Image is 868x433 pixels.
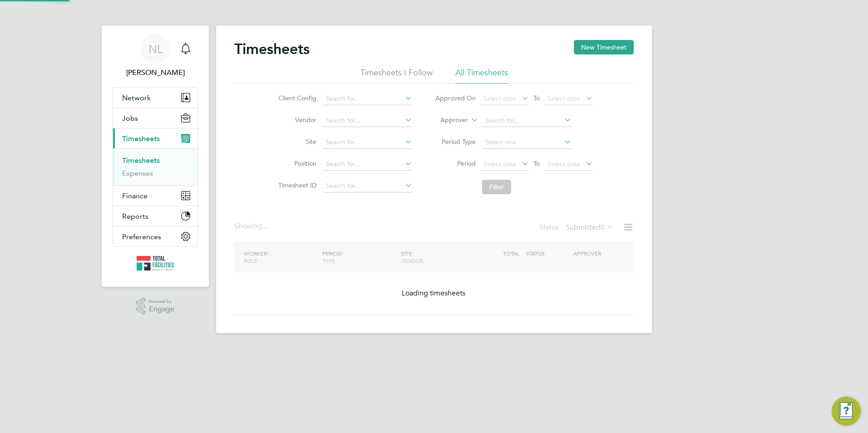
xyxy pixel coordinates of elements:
[122,169,153,177] a: Expenses
[102,25,209,287] nav: Main navigation
[547,160,580,168] span: Select date
[531,92,542,104] span: To
[323,114,412,127] input: Search for...
[149,298,174,305] span: Powered by
[262,221,268,231] span: ...
[483,94,516,103] span: Select date
[122,134,160,143] span: Timesheets
[137,256,174,271] img: tfrecruitment-logo-retina.png
[435,138,476,146] label: Period Type
[113,128,197,148] button: Timesheets
[323,93,412,105] input: Search for...
[323,136,412,149] input: Search for...
[276,116,316,124] label: Vendor
[122,192,148,200] span: Finance
[234,40,310,58] h2: Timesheets
[113,148,197,185] div: Timesheets
[323,158,412,171] input: Search for...
[113,34,198,78] a: NL[PERSON_NAME]
[122,114,138,123] span: Jobs
[601,223,605,232] span: 0
[832,397,861,426] button: Engage Resource Center
[323,180,412,192] input: Search for...
[482,180,511,194] button: Filter
[113,108,197,128] button: Jobs
[149,305,174,313] span: Engage
[482,114,572,127] input: Search for...
[113,226,197,246] button: Preferences
[113,256,198,271] a: Go to home page
[113,186,197,206] button: Finance
[276,181,316,189] label: Timesheet ID
[483,160,516,168] span: Select date
[435,159,476,167] label: Period
[113,206,197,226] button: Reports
[531,157,542,169] span: To
[547,94,580,103] span: Select date
[276,94,316,102] label: Client Config
[122,93,151,102] span: Network
[122,156,160,165] a: Timesheets
[360,67,433,84] li: Timesheets I Follow
[122,212,148,221] span: Reports
[435,94,476,102] label: Approved On
[574,40,634,54] button: New Timesheet
[455,67,508,84] li: All Timesheets
[234,221,270,231] div: Showing
[566,223,614,232] label: Submitted
[276,159,316,167] label: Position
[276,138,316,146] label: Site
[539,221,616,234] div: Status
[427,116,468,125] label: Approver
[122,232,161,241] span: Preferences
[148,43,163,55] span: NL
[113,67,198,78] span: Nicola Lawrence
[482,136,572,149] input: Select one
[113,88,197,108] button: Network
[136,298,175,315] a: Powered byEngage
